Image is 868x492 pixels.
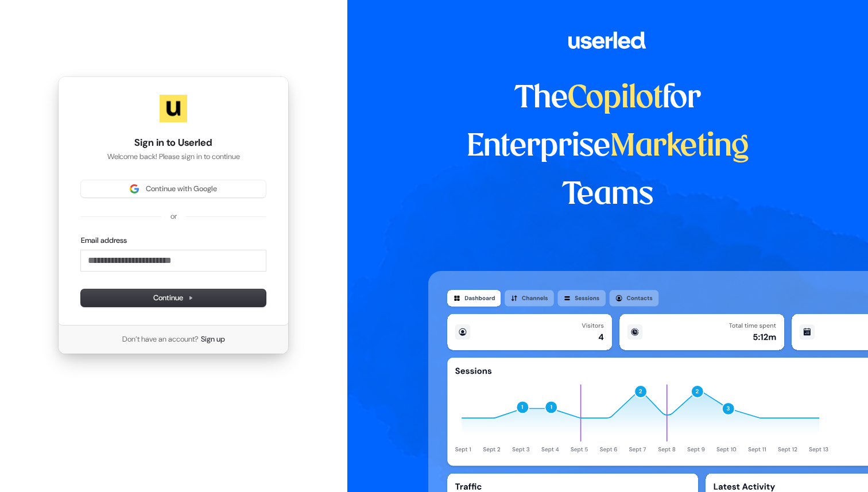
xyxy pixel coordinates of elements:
p: or [170,211,177,222]
button: Sign in with GoogleContinue with Google [81,180,266,197]
img: Sign in with Google [130,184,139,193]
button: Continue [81,289,266,307]
span: Continue with Google [146,184,217,194]
a: Sign up [201,334,225,344]
span: Copilot [568,84,662,114]
span: Don’t have an account? [122,334,199,344]
span: Marketing [610,132,749,162]
h1: Sign in to Userled [81,136,266,150]
h1: The for Enterprise Teams [428,75,787,219]
p: Welcome back! Please sign in to continue [81,152,266,162]
label: Email address [81,235,127,246]
span: Continue [153,293,193,303]
img: Userled [160,95,187,122]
